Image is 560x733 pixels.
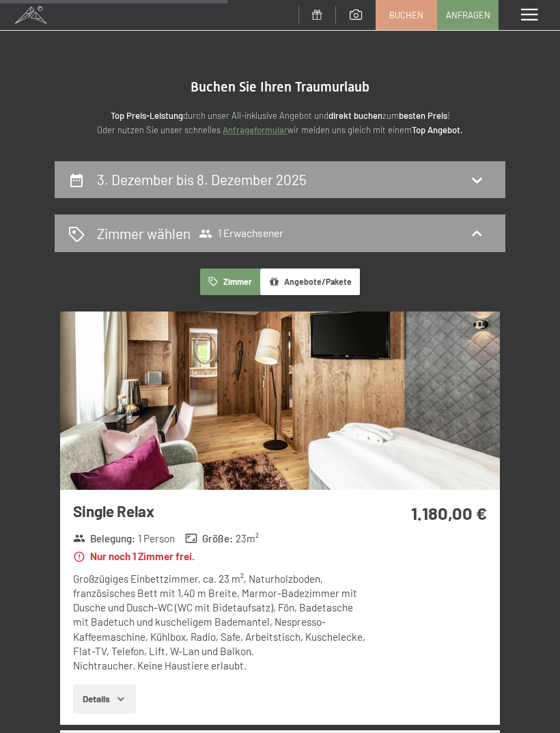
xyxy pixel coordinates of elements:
button: Angebote/Pakete [260,268,360,295]
a: Anfragen [438,1,498,29]
strong: Top Angebot. [412,124,463,135]
p: durch unser All-inklusive Angebot und zum ! Oder nutzen Sie unser schnelles wir melden uns gleich... [55,109,505,137]
span: 1 Person [138,531,175,546]
span: Buchen Sie Ihren Traumurlaub [191,79,369,95]
span: 1 Erwachsener [199,227,283,240]
strong: Belegung : [73,531,135,546]
strong: Nur noch 1 Zimmer frei. [73,549,195,564]
strong: Top Preis-Leistung [111,110,183,121]
strong: besten Preis [399,110,447,121]
h3: Single Relax [73,501,367,522]
span: 23 m² [236,531,259,546]
button: Zimmer [200,268,260,295]
div: Großzügiges Einbettzimmer, ca. 23 m², Naturholzboden, französisches Bett mit 1,40 m Breite, Marmo... [73,572,367,674]
span: Buchen [389,9,423,21]
a: Buchen [376,1,436,29]
strong: Größe : [185,531,233,546]
img: mss_renderimg.php [60,312,500,490]
span: Anfragen [446,9,490,21]
h2: 3. Dezember bis 8. Dezember 2025 [97,171,307,188]
strong: direkt buchen [328,110,382,121]
button: Details [73,684,135,715]
strong: 1.180,00 € [411,502,487,523]
h2: Zimmer wählen [97,223,191,243]
a: Anfrageformular [223,124,288,135]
